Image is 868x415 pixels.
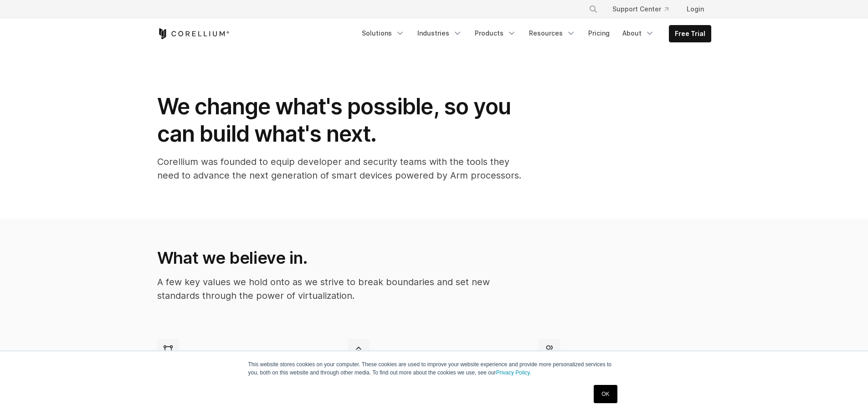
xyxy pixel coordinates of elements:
[583,25,615,41] a: Pricing
[617,25,660,41] a: About
[585,1,601,17] button: Search
[157,248,520,268] h2: What we believe in.
[157,93,522,148] h1: We change what's possible, so you can build what's next.
[412,25,467,41] a: Industries
[157,155,522,182] p: Corellium was founded to equip developer and security teams with the tools they need to advance t...
[157,275,520,302] p: A few key values we hold onto as we strive to break boundaries and set new standards through the ...
[356,25,410,41] a: Solutions
[469,25,522,41] a: Products
[248,360,620,377] p: This website stores cookies on your computer. These cookies are used to improve your website expe...
[669,26,711,42] a: Free Trial
[356,25,711,42] div: Navigation Menu
[679,1,711,17] a: Login
[594,385,617,403] a: OK
[157,28,230,39] a: Corellium Home
[524,25,581,41] a: Resources
[578,1,711,17] div: Navigation Menu
[496,369,531,376] a: Privacy Policy.
[605,1,676,17] a: Support Center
